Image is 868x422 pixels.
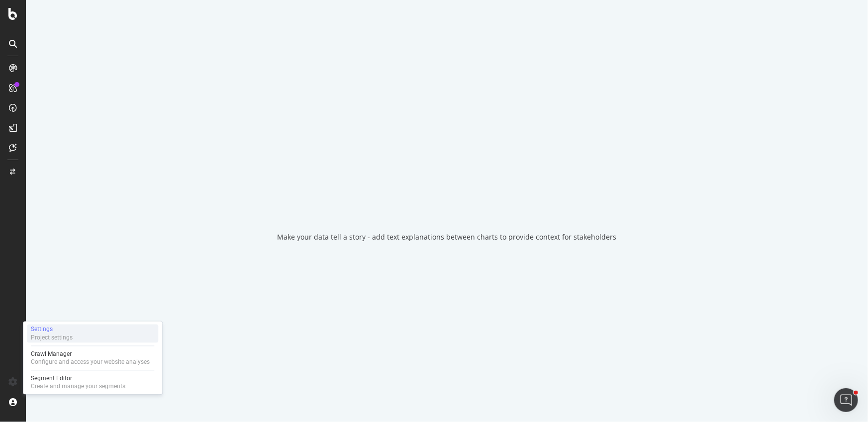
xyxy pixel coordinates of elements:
div: Configure and access your website analyses [31,358,150,366]
a: Segment EditorCreate and manage your segments [27,374,158,392]
div: Project settings [31,334,73,342]
div: Settings [31,325,73,334]
div: Crawl Manager [31,350,150,358]
div: Create and manage your segments [31,383,125,391]
div: Make your data tell a story - add text explanations between charts to provide context for stakeho... [278,232,617,242]
a: SettingsProject settings [27,324,158,342]
a: Crawl ManagerConfigure and access your website analyses [27,349,158,367]
iframe: Intercom live chat [834,388,858,412]
div: Segment Editor [31,375,125,383]
div: animation [411,180,483,216]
